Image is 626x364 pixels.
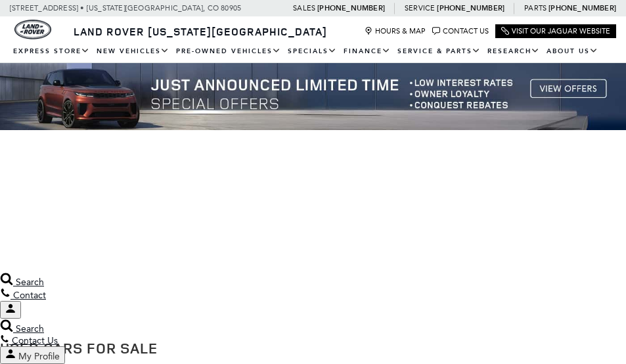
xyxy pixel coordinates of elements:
[74,24,327,39] span: Land Rover [US_STATE][GEOGRAPHIC_DATA]
[10,4,241,12] a: [STREET_ADDRESS] • [US_STATE][GEOGRAPHIC_DATA], CO 80905
[365,27,426,35] a: Hours & Map
[16,323,44,334] span: Search
[14,20,51,39] img: Land Rover
[12,335,58,346] span: Contact Us
[340,40,394,63] a: Finance
[543,40,602,63] a: About Us
[548,3,616,13] a: [PHONE_NUMBER]
[16,277,44,288] span: Search
[18,351,60,362] span: My Profile
[437,3,504,13] a: [PHONE_NUMBER]
[501,27,610,35] a: Visit Our Jaguar Website
[13,290,46,301] span: Contact
[10,40,616,63] nav: Main Navigation
[93,40,173,63] a: New Vehicles
[66,24,335,39] a: Land Rover [US_STATE][GEOGRAPHIC_DATA]
[14,20,51,39] a: land-rover
[394,40,484,63] a: Service & Parts
[173,40,284,63] a: Pre-Owned Vehicles
[284,40,340,63] a: Specials
[432,27,489,35] a: Contact Us
[317,3,385,13] a: [PHONE_NUMBER]
[10,40,93,63] a: EXPRESS STORE
[484,40,543,63] a: Research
